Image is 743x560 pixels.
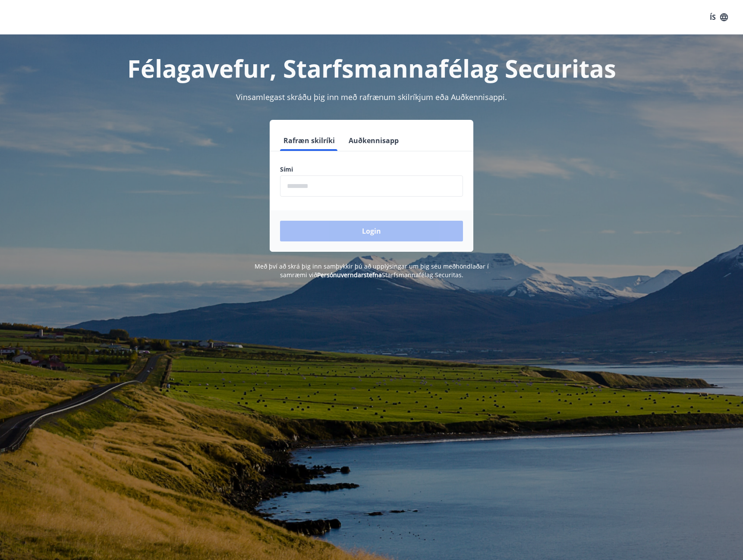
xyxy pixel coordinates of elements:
button: Rafræn skilríki [280,130,338,151]
label: Sími [280,165,463,174]
h1: Félagavefur, Starfsmannafélag Securitas [71,52,672,84]
span: Vinsamlegast skráðu þig inn með rafrænum skilríkjum eða Auðkennisappi. [236,92,507,102]
button: Auðkennisapp [345,130,402,151]
span: Með því að skrá þig inn samþykkir þú að upplýsingar um þig séu meðhöndlaðar í samræmi við Starfsm... [255,262,489,279]
button: ÍS [705,9,733,25]
a: Persónuverndarstefna [317,271,382,279]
